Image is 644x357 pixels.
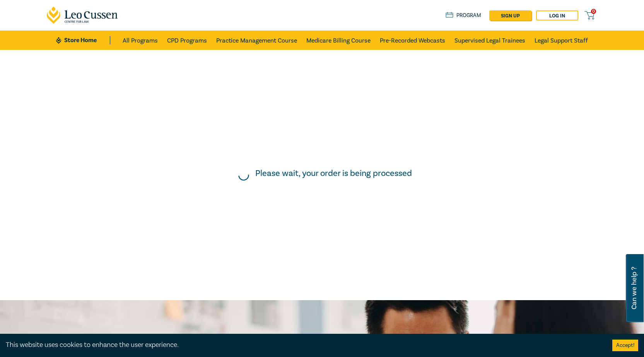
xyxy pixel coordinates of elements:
[535,31,588,50] a: Legal Support Staff
[216,31,297,50] a: Practice Management Course
[380,31,445,50] a: Pre-Recorded Webcasts
[612,340,638,351] button: Accept cookies
[123,31,158,50] a: All Programs
[591,9,596,14] span: 0
[630,259,638,318] span: Can we help ?
[306,31,371,50] a: Medicare Billing Course
[536,10,578,20] a: Log in
[446,11,482,20] a: Program
[167,31,207,50] a: CPD Programs
[56,36,110,44] a: Store Home
[489,10,531,20] a: sign up
[255,168,412,178] h5: Please wait, your order is being processed
[454,31,525,50] a: Supervised Legal Trainees
[6,340,601,350] div: This website uses cookies to enhance the user experience.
